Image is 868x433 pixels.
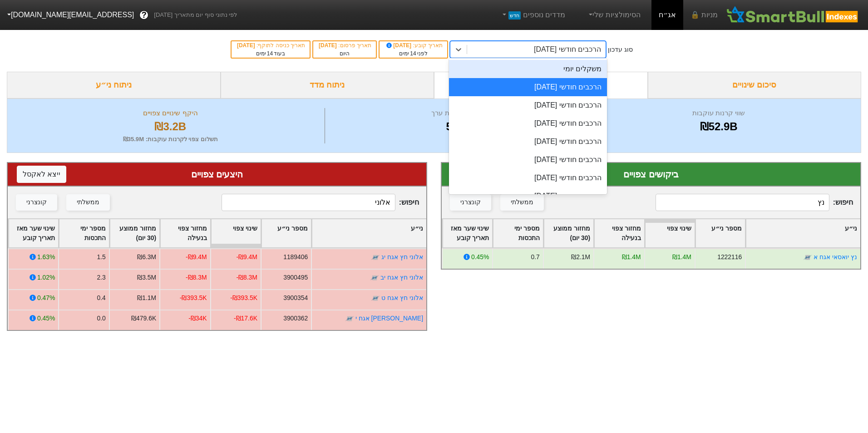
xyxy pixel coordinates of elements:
div: הרכבים חודשי [DATE] [449,114,607,133]
div: הרכבים חודשי [DATE] [449,133,607,151]
div: הרכבים חודשי [DATE] [449,187,607,205]
span: חיפוש : [222,194,419,211]
div: 2.3 [97,273,105,282]
div: סיכום שינויים [648,72,862,98]
button: קונצרני [16,194,57,211]
div: -₪393.5K [230,293,257,303]
div: ₪1.4M [622,252,641,262]
div: Toggle SortBy [695,219,745,247]
div: ביקושים והיצעים צפויים [434,72,648,98]
div: ממשלתי [77,197,99,207]
span: 14 [267,50,273,57]
input: 232 רשומות... [656,194,829,211]
div: ניתוח מדד [221,72,434,98]
button: ממשלתי [66,194,110,211]
span: 14 [410,50,416,57]
div: היצעים צפויים [17,167,417,181]
div: Toggle SortBy [544,219,593,247]
div: -₪9.4M [186,252,207,262]
div: -₪393.5K [180,293,207,303]
div: 1222116 [717,252,742,262]
button: קונצרני [450,194,491,211]
div: תאריך פרסום : [318,41,371,49]
div: 0.45% [37,314,55,323]
span: ? [142,9,147,21]
div: תאריך כניסה לתוקף : [236,41,305,49]
div: 0.47% [37,293,55,303]
div: -₪34K [188,314,207,323]
div: Toggle SortBy [746,219,860,247]
div: Toggle SortBy [594,219,644,247]
div: 0.7 [531,252,539,262]
div: 3900362 [283,314,308,323]
img: SmartBull [725,6,861,24]
div: ₪52.9B [588,118,849,135]
a: אלוני חץ אגח יג [381,253,423,261]
img: tase link [371,253,380,262]
div: Toggle SortBy [261,219,311,247]
span: חיפוש : [656,194,853,211]
div: -₪8.3M [236,273,257,282]
a: [PERSON_NAME] אגח י [355,315,423,322]
div: 1189406 [283,252,308,262]
div: -₪9.4M [236,252,257,262]
div: 0.0 [97,314,105,323]
div: היקף שינויים צפויים [19,108,322,118]
span: [DATE] [237,42,256,49]
div: 3900354 [283,293,308,303]
button: ייצא לאקסל [17,166,66,183]
div: -₪8.3M [186,273,207,282]
div: Toggle SortBy [493,219,542,247]
a: מדדים נוספיםחדש [497,6,569,24]
div: ₪1.1M [137,293,156,303]
a: אלוני חץ אגח יב [380,274,423,281]
img: tase link [803,253,812,262]
div: קונצרני [460,197,481,207]
div: הרכבים חודשי [DATE] [449,151,607,169]
div: 3900495 [283,273,308,282]
div: Toggle SortBy [443,219,492,247]
div: לפני ימים [384,49,443,58]
div: Toggle SortBy [160,219,210,247]
div: ₪2.1M [571,252,590,262]
a: אלוני חץ אגח ט [381,294,423,301]
span: [DATE] [385,42,413,49]
span: [DATE] [319,42,338,49]
img: tase link [370,273,379,282]
span: לפי נתוני סוף יום מתאריך [DATE] [154,10,237,20]
span: היום [340,50,350,57]
img: tase link [371,294,380,303]
div: הרכבים חודשי [DATE] [449,169,607,187]
div: הרכבים חודשי [DATE] [534,44,601,55]
div: Toggle SortBy [110,219,159,247]
div: ממשלתי [511,197,533,207]
div: קונצרני [26,197,47,207]
a: הסימולציות שלי [583,6,644,24]
div: ₪3.5M [137,273,156,282]
div: 0.4 [97,293,105,303]
div: 1.63% [37,252,55,262]
div: מספר ניירות ערך [327,108,583,118]
div: תשלום צפוי לקרנות עוקבות : ₪35.9M [19,135,322,144]
div: שווי קרנות עוקבות [588,108,849,118]
div: Toggle SortBy [59,219,108,247]
div: ביקושים צפויים [451,167,851,181]
div: ₪1.4M [672,252,691,262]
div: ניתוח ני״ע [7,72,221,98]
div: 1.5 [97,252,105,262]
div: ₪6.3M [137,252,156,262]
div: תאריך קובע : [384,41,443,49]
div: Toggle SortBy [312,219,426,247]
div: ₪479.6K [131,314,156,323]
div: -₪17.6K [234,314,257,323]
div: ₪3.2B [19,118,322,135]
div: Toggle SortBy [645,219,695,247]
img: tase link [345,314,354,323]
div: 1.02% [37,273,55,282]
div: הרכבים חודשי [DATE] [449,78,607,96]
button: ממשלתי [500,194,544,211]
div: 0.45% [471,252,489,262]
div: בעוד ימים [236,49,305,58]
div: Toggle SortBy [9,219,58,247]
span: חדש [508,11,521,20]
